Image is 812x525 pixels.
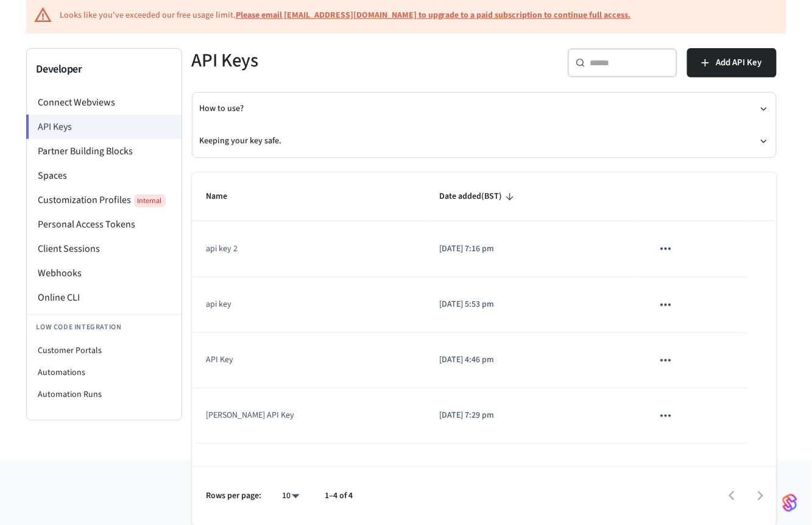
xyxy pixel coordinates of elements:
li: Automations [27,362,182,384]
td: api key [192,277,425,333]
td: [PERSON_NAME] API Key [192,388,425,444]
h3: Developer [37,61,172,78]
a: Please email [EMAIL_ADDRESS][DOMAIN_NAME] to upgrade to a paid subscription to continue full access. [236,9,631,21]
li: Online CLI [27,285,182,310]
img: SeamLogoGradient.69752ec5.svg [783,493,797,513]
h5: API Keys [192,48,477,73]
td: api key 2 [192,221,425,277]
td: API Key [192,333,425,388]
span: Add API Key [716,55,762,71]
div: 10 [277,487,306,505]
li: Low Code Integration [27,315,182,340]
li: Webhooks [27,261,182,285]
li: Spaces [27,163,182,188]
li: Customization Profiles [27,188,182,212]
li: Connect Webviews [27,90,182,115]
p: [DATE] 4:46 pm [439,354,624,366]
li: Client Sessions [27,237,182,261]
p: [DATE] 7:29 pm [439,409,624,422]
p: Rows per page: [207,490,262,502]
button: Keeping your key safe. [200,125,769,157]
li: Partner Building Blocks [27,139,182,163]
li: Customer Portals [27,340,182,362]
p: [DATE] 5:53 pm [439,298,624,311]
span: Internal [134,195,166,207]
table: sticky table [192,173,777,444]
li: Personal Access Tokens [27,212,182,237]
button: How to use? [200,93,769,125]
button: Add API Key [687,48,777,77]
p: [DATE] 7:16 pm [439,243,624,255]
li: Automation Runs [27,384,182,405]
span: Name [207,187,244,206]
li: API Keys [26,115,182,139]
p: 1–4 of 4 [325,490,353,502]
div: Looks like you've exceeded our free usage limit. [60,9,631,22]
span: Date added(BST) [439,187,518,206]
